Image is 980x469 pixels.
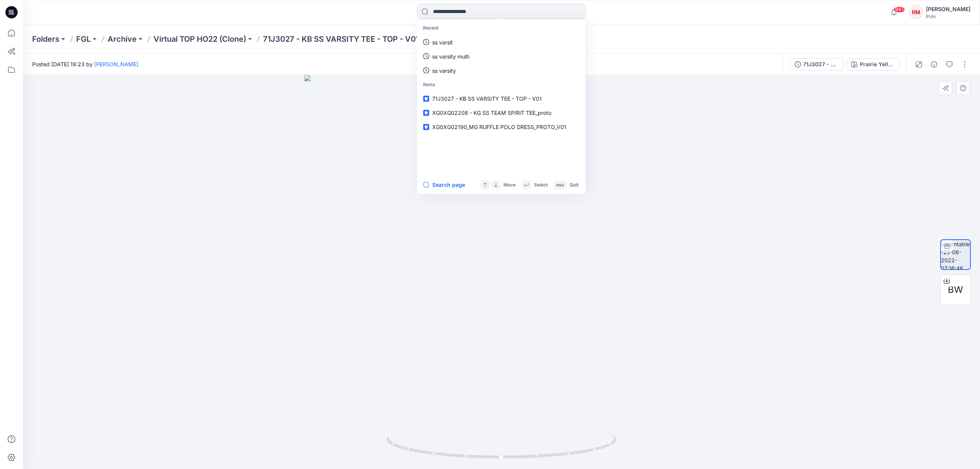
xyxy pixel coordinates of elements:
[928,58,940,70] button: Details
[418,21,584,35] p: Recent
[32,60,138,68] span: Posted [DATE] 19:23 by
[909,5,923,19] div: RM
[503,181,516,189] p: Move
[556,181,564,189] p: esc
[948,283,963,297] span: BW
[418,49,584,63] a: ss varsity multi
[423,180,465,190] button: Search page
[803,60,838,69] div: 71J3027 - KB SS VARSITY TEE - TOP - V01
[790,58,843,70] button: 71J3027 - KB SS VARSITY TEE - TOP - V01
[154,34,246,44] a: Virtual TOP HO22 (Clone)
[418,120,584,134] a: XG0XG02190_MG RUFFLE POLO DRESS_PROTO_V01
[418,106,584,120] a: XG0XG02208 - KG SS TEAM SPIRIT TEE_proto
[432,52,469,60] p: ss varsity multi
[570,181,578,189] p: Quit
[432,95,542,102] span: 71J3027 - KB SS VARSITY TEE - TOP - V01
[926,14,970,20] div: PVH
[108,34,137,44] a: Archive
[860,60,895,69] div: Prairie Yellow
[534,181,548,189] p: Select
[32,34,59,44] a: Folders
[846,58,900,70] button: Prairie Yellow
[76,34,91,44] a: FGL
[432,109,551,116] span: XG0XG02208 - KG SS TEAM SPIRIT TEE_proto
[418,92,584,106] a: 71J3027 - KB SS VARSITY TEE - TOP - V01
[432,66,456,74] p: ss varsity
[418,35,584,49] a: ss varsit
[418,77,584,92] p: Items
[263,34,419,44] p: 71J3027 - KB SS VARSITY TEE - TOP - V01
[941,240,970,269] img: turntable-25-08-2022-07:16:46
[893,7,905,13] span: 99+
[432,124,566,130] span: XG0XG02190_MG RUFFLE POLO DRESS_PROTO_V01
[926,5,970,14] div: [PERSON_NAME]
[418,63,584,77] a: ss varsity
[94,61,138,67] a: [PERSON_NAME]
[432,38,453,46] p: ss varsit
